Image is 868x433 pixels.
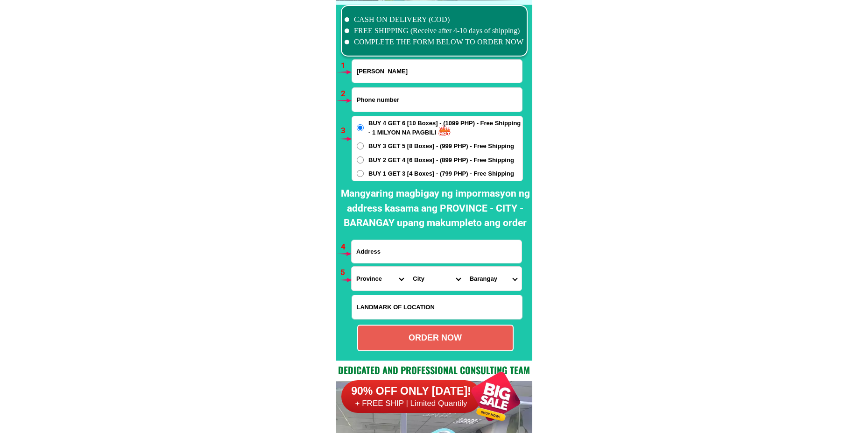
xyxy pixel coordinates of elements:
input: BUY 1 GET 3 [4 Boxes] - (799 PHP) - Free Shipping [357,170,364,177]
input: Input address [352,240,522,263]
input: BUY 2 GET 4 [6 Boxes] - (899 PHP) - Free Shipping [357,156,364,163]
h6: 3 [341,125,352,137]
input: BUY 3 GET 5 [8 Boxes] - (999 PHP) - Free Shipping [357,142,364,149]
h6: 4 [341,241,352,253]
input: Input full_name [352,60,522,83]
li: COMPLETE THE FORM BELOW TO ORDER NOW [345,36,524,48]
h6: + FREE SHIP | Limited Quantily [341,398,481,409]
div: ORDER NOW [358,332,513,344]
h6: 90% OFF ONLY [DATE]! [341,384,481,398]
li: CASH ON DELIVERY (COD) [345,14,524,25]
select: Select district [408,267,465,291]
span: BUY 3 GET 5 [8 Boxes] - (999 PHP) - Free Shipping [368,142,514,151]
select: Select province [352,267,408,291]
span: BUY 4 GET 6 [10 Boxes] - (1099 PHP) - Free Shipping - 1 MILYON NA PAGBILI [368,119,522,137]
span: BUY 1 GET 3 [4 Boxes] - (799 PHP) - Free Shipping [368,169,514,178]
input: Input LANDMARKOFLOCATION [352,295,522,319]
h2: Dedicated and professional consulting team [336,363,532,377]
h2: Mangyaring magbigay ng impormasyon ng address kasama ang PROVINCE - CITY - BARANGAY upang makumpl... [339,186,532,231]
h6: 5 [340,267,351,279]
input: Input phone_number [352,88,522,112]
h6: 2 [341,88,352,100]
input: BUY 4 GET 6 [10 Boxes] - (1099 PHP) - Free Shipping - 1 MILYON NA PAGBILI [357,124,364,131]
span: BUY 2 GET 4 [6 Boxes] - (899 PHP) - Free Shipping [368,156,514,165]
li: FREE SHIPPING (Receive after 4-10 days of shipping) [345,25,524,36]
select: Select commune [465,267,522,291]
h6: 1 [341,60,352,72]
